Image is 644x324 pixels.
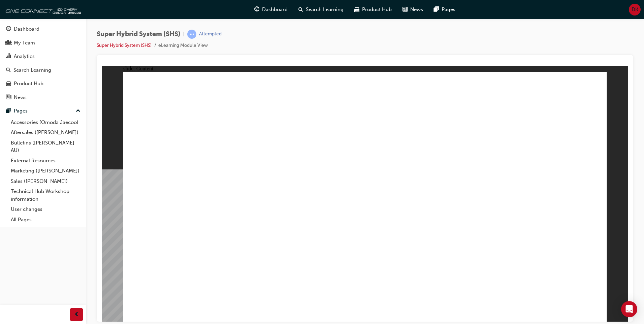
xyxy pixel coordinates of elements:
[306,6,344,13] span: Search Learning
[8,117,83,128] a: Accessories (Omoda Jaecoo)
[354,5,359,14] span: car-icon
[97,42,152,48] a: Super Hybrid System (SHS)
[262,6,288,13] span: Dashboard
[8,156,83,166] a: External Resources
[8,204,83,215] a: User changes
[76,107,80,116] span: up-icon
[3,64,83,76] a: Search Learning
[249,3,293,17] a: guage-iconDashboard
[6,81,11,87] span: car-icon
[187,30,196,39] span: learningRecordVerb_ATTEMPT-icon
[183,30,185,38] span: |
[14,80,43,88] div: Product Hub
[8,176,83,187] a: Sales ([PERSON_NAME])
[629,4,641,15] button: DK
[14,53,35,60] div: Analytics
[74,311,79,319] span: prev-icon
[3,105,83,117] button: Pages
[6,108,11,114] span: pages-icon
[6,95,11,101] span: news-icon
[410,6,423,13] span: News
[254,5,259,14] span: guage-icon
[632,6,638,13] span: DK
[8,215,83,225] a: All Pages
[362,6,392,13] span: Product Hub
[6,26,11,32] span: guage-icon
[434,5,439,14] span: pages-icon
[199,31,222,37] div: Attempted
[3,22,83,105] button: DashboardMy TeamAnalyticsSearch LearningProduct HubNews
[293,3,349,17] a: search-iconSearch Learning
[6,67,11,73] span: search-icon
[3,3,81,16] img: oneconnect
[3,91,83,104] a: News
[3,23,83,35] a: Dashboard
[8,138,83,156] a: Bulletins ([PERSON_NAME] - AU)
[6,54,11,60] span: chart-icon
[14,94,27,101] div: News
[6,40,11,46] span: people-icon
[298,5,303,14] span: search-icon
[621,301,637,317] div: Open Intercom Messenger
[14,107,28,115] div: Pages
[442,6,455,13] span: Pages
[3,50,83,63] a: Analytics
[3,77,83,90] a: Product Hub
[8,166,83,176] a: Marketing ([PERSON_NAME])
[97,30,181,38] span: Super Hybrid System (SHS)
[402,5,408,14] span: news-icon
[13,66,51,74] div: Search Learning
[14,25,39,33] div: Dashboard
[428,3,461,17] a: pages-iconPages
[397,3,428,17] a: news-iconNews
[3,37,83,49] a: My Team
[14,39,35,47] div: My Team
[158,42,208,50] li: eLearning Module View
[8,186,83,204] a: Technical Hub Workshop information
[8,127,83,138] a: Aftersales ([PERSON_NAME])
[349,3,397,17] a: car-iconProduct Hub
